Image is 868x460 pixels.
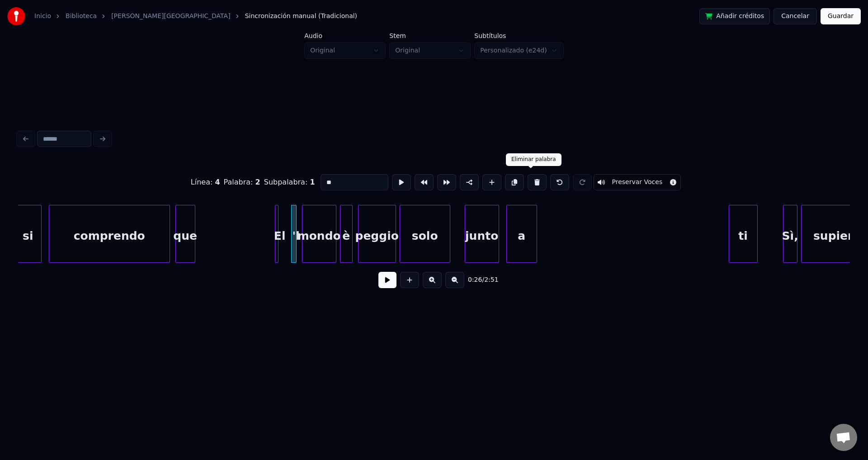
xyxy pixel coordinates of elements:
div: Línea : [191,177,220,188]
div: Palabra : [224,177,260,188]
img: youka [7,7,25,25]
label: Subtítulos [474,33,563,39]
span: 1 [310,178,315,186]
span: Sincronización manual (Tradicional) [245,12,357,21]
div: / [468,275,490,285]
button: Añadir créditos [699,8,770,24]
nav: breadcrumb [34,12,357,21]
div: Subpalabra : [264,177,315,188]
span: 2 [255,178,260,186]
span: 0:26 [468,275,482,285]
span: 4 [215,178,220,186]
div: Eliminar palabra [511,156,556,163]
label: Stem [389,33,471,39]
div: Chat abierto [830,424,857,451]
label: Audio [304,33,386,39]
a: Biblioteca [66,12,97,21]
button: Cancelar [774,8,817,24]
button: Toggle [594,174,681,190]
span: 2:51 [484,275,498,285]
button: Guardar [821,8,861,24]
a: [PERSON_NAME][GEOGRAPHIC_DATA] [111,12,230,21]
a: Inicio [34,12,51,21]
